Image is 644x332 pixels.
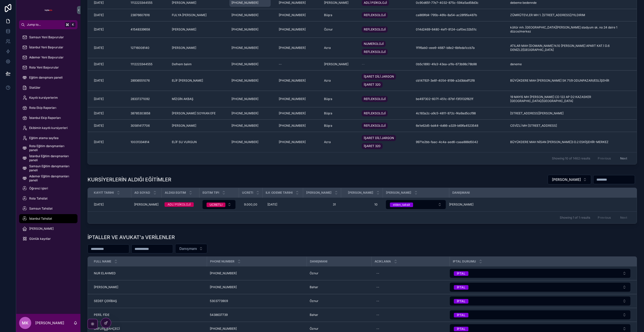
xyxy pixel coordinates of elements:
[29,65,59,70] span: Rota Yeni Başvurular
[364,13,386,17] span: REFLEKSOLOJİ
[450,269,630,278] button: Select Button
[279,97,306,101] span: [PHONE_NUMBER]
[29,76,63,80] span: Eğitim danışmanı paneli
[324,97,332,101] span: Büşra
[29,174,72,182] span: Ademer Eğitim danışmanları paneli
[450,296,630,306] button: Select Button
[279,79,306,83] span: [PHONE_NUMBER]
[416,27,477,31] span: 014d2469-6480-4ef1-8124-caf0ec32b51c
[416,1,478,5] span: 0c90d65f-77e7-4032-875c-594a5ad58d3c
[548,175,591,184] button: Select Button
[131,79,150,83] span: 28936551076
[172,46,196,50] span: [PERSON_NAME]
[376,313,379,317] div: --
[94,299,117,303] span: SEDEF ÇERİBAŞ
[94,259,111,263] span: Full Name
[19,164,77,173] a: Samsun Eğitim danışmanları paneli
[172,140,197,144] span: ELİF SU VURGUN
[560,216,590,220] span: Showing 1 of 1 results
[131,46,149,50] span: 12716008140
[364,1,387,5] span: ADLİ PSİKOLOJİ
[94,285,118,289] span: [PERSON_NAME]
[19,204,77,213] a: Samsun Tahsilat
[324,27,333,31] span: Öznur
[310,313,318,317] span: Bahar
[231,13,258,17] span: [PHONE_NUMBER]
[279,111,306,115] span: [PHONE_NUMBER]
[362,74,396,80] a: İŞARET DİLİ JARGON
[231,46,258,50] span: [PHONE_NUMBER]
[231,124,258,128] span: [PHONE_NUMBER]
[324,124,332,128] span: Büşra
[364,97,386,101] span: REFLEKSOLOJİ
[19,33,77,42] a: Samsun Yeni Başvurular
[210,299,228,303] span: 5303773909
[306,191,332,195] span: [PERSON_NAME]
[27,23,63,27] span: Jump to...
[510,62,522,66] span: deneme
[324,140,331,144] span: Azra
[19,53,77,62] a: Ademer Yeni Başvurular
[231,1,258,5] span: [PHONE_NUMBER]
[362,62,365,66] span: --
[94,124,104,128] span: [DATE]
[94,191,114,195] span: Kayit Tarihi
[364,50,386,54] span: REFLEKSOLOJİ
[457,285,465,290] div: İPTAL
[19,43,77,52] a: İstanbul Yeni Başvurular
[510,111,563,115] span: [STREET_ADDRESS][PERSON_NAME]
[310,285,318,289] span: Bahar
[19,20,77,29] button: Jump to...K
[324,13,332,17] span: Büşra
[203,191,219,195] span: Egitim Tipi
[552,156,590,160] span: Showing 10 of 1462 results
[416,97,473,101] span: be497302-607f-451c-87bf-f3f3132f821f
[29,144,72,152] span: Rota Eğitim danışmanları paneli
[450,310,630,319] button: Select Button
[94,313,109,317] span: PERİL FİDE
[376,327,379,331] div: --
[362,135,396,141] a: İŞARET DİLİ JARGON
[94,203,128,207] a: [DATE]
[231,62,258,66] span: [PHONE_NUMBER]
[416,13,477,17] span: ca869fd4-795b-46fe-8a54-ac28f95e487b
[393,203,410,207] div: elden_taksit
[510,25,629,34] span: kültür mh. [GEOGRAPHIC_DATA][PERSON_NAME] stadyum sk. no 24 daire 1 düzce/merkez
[364,27,386,31] span: REFLEKSOLOJİ
[16,29,80,250] div: scrollable content
[324,46,331,50] span: Azra
[364,75,394,79] span: İŞARET DİLİ JARGON
[279,140,306,144] span: [PHONE_NUMBER]
[29,217,52,221] span: İstanbul Tahsilat
[362,49,388,55] a: REFLEKSOLOJİ
[19,93,77,102] a: Kayıtlı kursiyerlerim
[19,73,77,82] a: Eğitim danışmanı paneli
[210,313,228,317] span: 5438637739
[279,46,306,50] span: [PHONE_NUMBER]
[94,271,116,275] span: NUR ELAHMED
[231,97,258,101] span: [PHONE_NUMBER]
[416,79,475,83] span: cb14792f-3e6f-4054-8198-a2d3bbdf12f8
[364,83,381,87] span: İŞARET 320
[416,46,475,50] span: 1f1f6ab0-eee6-4687-b8e2-6bfeda1ccb7a
[416,62,477,66] span: 0b5c1890-4fe3-43ea-a1fe-673b98c78b98
[231,111,258,115] span: [PHONE_NUMBER]
[29,227,54,231] span: [PERSON_NAME]
[310,327,318,331] span: Öznur
[29,55,64,59] span: Ademer Yeni Başvurular
[231,27,258,31] span: [PHONE_NUMBER]
[450,283,630,292] button: Select Button
[362,123,388,129] a: REFLEKSOLOJİ
[29,96,58,100] span: Kayıtlı kursiyerlerim
[202,200,236,209] a: Select Button
[19,174,77,183] a: Ademer Eğitim danışmanları paneli
[453,259,476,263] span: Iptal Durumu
[175,244,207,253] button: Select Button
[362,143,383,149] a: İŞARET 320
[449,203,473,207] span: [PERSON_NAME]
[19,184,77,193] a: Öğrenci işleri
[19,224,77,233] a: [PERSON_NAME]
[29,45,63,49] span: İstanbul Yeni Başvurular
[346,203,378,207] span: 10
[172,62,192,66] span: Defnem balım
